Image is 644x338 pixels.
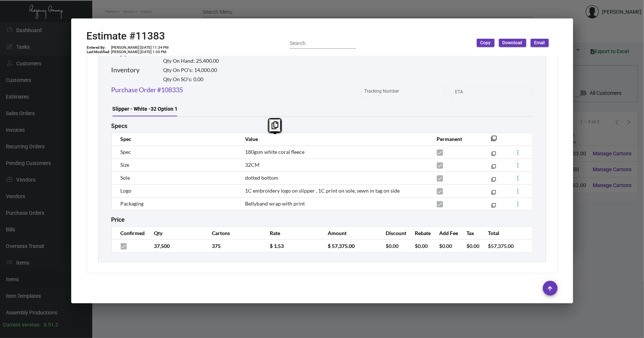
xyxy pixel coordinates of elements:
th: Discount [378,227,408,240]
span: Copy [481,40,491,46]
mat-icon: filter_none [491,205,496,210]
h2: Estimate #11383 [87,30,169,42]
th: Permanent [430,133,480,146]
td: [PERSON_NAME] [DATE] 11:34 PM [111,45,169,50]
th: Qty [147,227,204,240]
th: Add Fee [432,227,459,240]
span: $0.00 [415,243,428,249]
th: Rebate [407,227,432,240]
div: Current version: [3,321,41,329]
span: $0.00 [386,243,399,249]
button: Copy [477,39,495,47]
span: $0.00 [467,243,480,249]
span: $57,375.00 [488,243,514,249]
mat-icon: filter_none [491,153,496,158]
input: End date [484,91,520,97]
input: Start date [455,91,478,97]
div: Slipper - White -32 Option 1 [113,106,178,113]
th: Tax [459,227,481,240]
th: Cartons [204,227,262,240]
i: Copy [272,121,278,129]
span: 1C embroidery logo on slipper , 1C print on sole, sewn in tag on side [245,188,400,194]
h2: Inventory [111,66,140,74]
span: Email [534,40,545,46]
mat-icon: filter_none [491,166,496,171]
span: Spec [121,149,131,155]
span: Size [121,162,130,168]
h2: Qty On PO’s: 14,000.00 [163,67,219,73]
mat-icon: filter_none [491,192,496,197]
h2: Qty On Hand: 25,400.00 [163,58,219,64]
mat-icon: filter_none [491,179,496,184]
th: Rate [262,227,320,240]
td: [PERSON_NAME] [DATE] 1:00 PM [111,50,169,54]
span: dotted bottom [245,175,278,181]
span: 180gsm white coral fleece [245,149,304,155]
button: Email [531,39,549,47]
th: Confirmed [111,227,147,240]
td: Entered By: [87,45,111,50]
th: Value [238,133,429,146]
th: Spec [111,133,238,146]
th: Total [481,227,515,240]
h2: Qty On SO’s: 0.00 [163,76,219,83]
a: Slipper - White -32 [111,47,180,57]
th: Amount [320,227,378,240]
button: Download [499,39,526,47]
div: 0.51.2 [44,321,58,329]
td: Last Modified: [87,50,111,54]
a: Purchase Order #108335 [111,85,183,95]
span: 32CM [245,162,259,168]
span: Logo [121,188,132,194]
mat-icon: filter_none [491,138,497,144]
h2: Price [111,217,125,224]
span: Bellyband wrap with print [245,201,305,207]
span: $0.00 [439,243,452,249]
span: Packaging [121,201,144,207]
span: Sole [121,175,130,181]
span: Download [503,40,523,46]
h2: Specs [111,123,128,130]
